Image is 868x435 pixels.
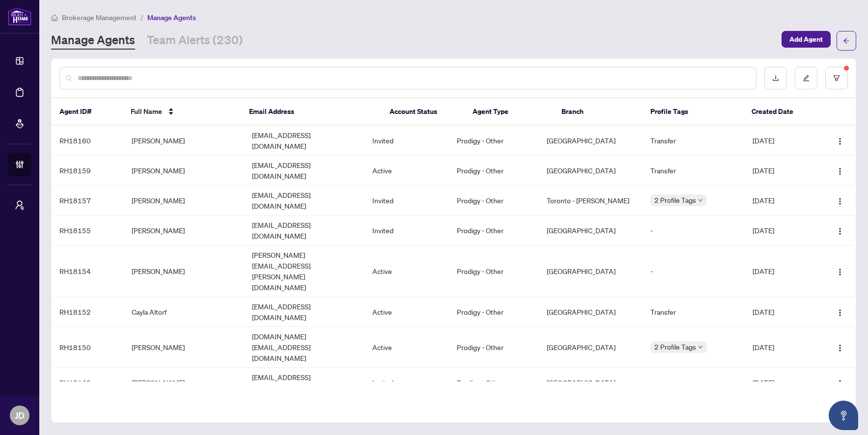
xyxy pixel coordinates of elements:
button: Logo [832,163,848,178]
th: Email Address [241,98,381,126]
td: - [643,216,745,245]
a: Manage Agents [51,32,135,50]
td: [DATE] [745,297,817,327]
th: Agent ID# [52,98,123,126]
button: edit [795,67,817,89]
td: [DATE] [745,245,817,297]
li: / [140,12,143,23]
td: Active [364,327,449,368]
img: Logo [836,309,844,317]
th: Agent Type [465,98,554,126]
td: RH18159 [52,156,124,186]
td: RH18160 [52,126,124,156]
td: RH18154 [52,245,124,297]
td: [EMAIL_ADDRESS][DOMAIN_NAME] [244,216,364,245]
button: Open asap [829,401,858,430]
img: Logo [836,137,844,145]
td: Invited [364,126,449,156]
td: [GEOGRAPHIC_DATA] [539,297,643,327]
td: Active [364,245,449,297]
td: Prodigy - Other [449,216,539,245]
td: [EMAIL_ADDRESS][DOMAIN_NAME] [244,368,364,398]
td: [PERSON_NAME][EMAIL_ADDRESS][PERSON_NAME][DOMAIN_NAME] [244,245,364,297]
td: [EMAIL_ADDRESS][DOMAIN_NAME] [244,186,364,216]
th: Account Status [382,98,465,126]
span: Manage Agents [147,13,196,22]
img: logo [8,7,31,26]
td: [PERSON_NAME] [124,327,244,368]
td: Prodigy - Other [449,186,539,216]
span: down [698,198,703,203]
td: Prodigy - Other [449,156,539,186]
td: [DATE] [745,156,817,186]
span: user-switch [15,200,25,210]
td: [DATE] [745,186,817,216]
button: Logo [832,192,848,208]
button: filter [825,67,848,89]
td: [GEOGRAPHIC_DATA] [539,245,643,297]
td: [PERSON_NAME] [124,245,244,297]
td: Toronto - [PERSON_NAME] [539,186,643,216]
td: RH18149 [52,368,124,398]
button: Logo [832,222,848,238]
th: Full Name [123,98,242,126]
a: Team Alerts (230) [147,32,243,50]
span: home [51,14,58,21]
button: Add Agent [782,31,831,48]
span: down [698,345,703,350]
td: [DATE] [745,327,817,368]
td: [DATE] [745,126,817,156]
td: [PERSON_NAME] [124,186,244,216]
span: 2 Profile Tags [654,194,696,206]
span: Brokerage Management [62,13,137,22]
span: Full Name [131,106,162,117]
span: download [772,75,779,82]
td: [DOMAIN_NAME][EMAIL_ADDRESS][DOMAIN_NAME] [244,327,364,368]
td: Prodigy - Other [449,327,539,368]
td: Prodigy - Other [449,245,539,297]
td: Invited [364,216,449,245]
span: Add Agent [789,31,823,47]
img: Logo [836,167,844,175]
img: Logo [836,227,844,235]
span: filter [833,75,840,82]
th: Created Date [744,98,815,126]
button: download [764,67,787,89]
td: Prodigy - Other [449,297,539,327]
img: Logo [836,268,844,276]
td: [PERSON_NAME] [124,216,244,245]
td: [EMAIL_ADDRESS][DOMAIN_NAME] [244,156,364,186]
td: Transfer [643,126,745,156]
th: Branch [554,98,643,126]
img: Logo [836,344,844,352]
button: Logo [832,339,848,355]
td: Transfer [643,156,745,186]
td: [DATE] [745,216,817,245]
button: Logo [832,375,848,390]
img: Logo [836,380,844,387]
td: Active [364,297,449,327]
td: RH18155 [52,216,124,245]
td: RH18150 [52,327,124,368]
td: Transfer [643,297,745,327]
td: [GEOGRAPHIC_DATA] [539,156,643,186]
span: 2 Profile Tags [654,341,696,353]
td: [EMAIL_ADDRESS][DOMAIN_NAME] [244,297,364,327]
td: Invited [364,368,449,398]
td: [GEOGRAPHIC_DATA] [539,126,643,156]
td: [GEOGRAPHIC_DATA] [539,327,643,368]
button: Logo [832,263,848,279]
td: RH18157 [52,186,124,216]
img: Logo [836,197,844,205]
td: [PERSON_NAME] [124,368,244,398]
td: Invited [364,186,449,216]
td: [PERSON_NAME] [124,156,244,186]
td: - [643,368,745,398]
td: Prodigy - Other [449,368,539,398]
td: [EMAIL_ADDRESS][DOMAIN_NAME] [244,126,364,156]
td: [DATE] [745,368,817,398]
button: Logo [832,133,848,148]
span: arrow-left [843,37,850,44]
td: [GEOGRAPHIC_DATA] [539,216,643,245]
th: Profile Tags [643,98,743,126]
